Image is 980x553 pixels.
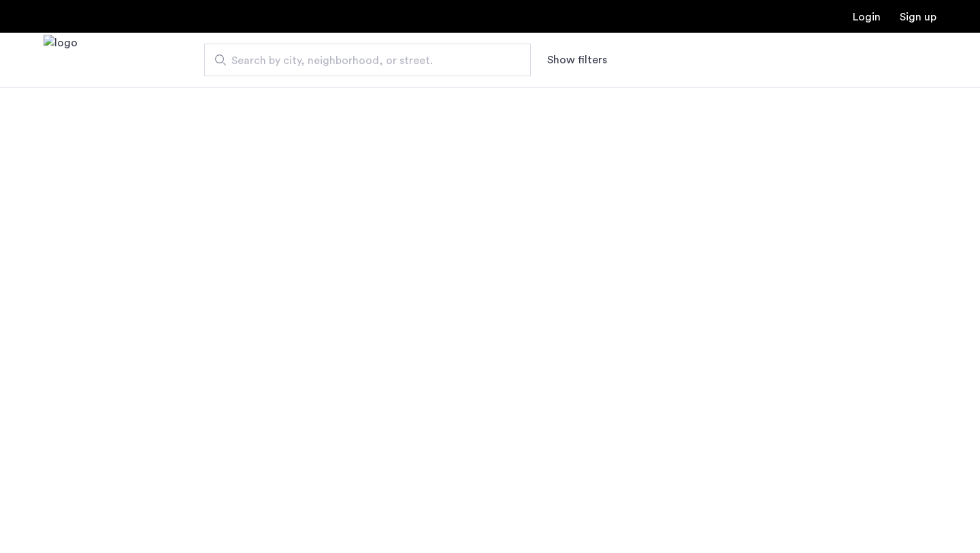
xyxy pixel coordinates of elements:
img: logo [44,35,78,86]
a: Login [853,12,881,22]
span: Search by city, neighborhood, or street. [231,52,493,69]
button: Show or hide filters [547,52,607,68]
a: Cazamio Logo [44,35,78,86]
a: Registration [900,12,936,22]
input: Apartment Search [204,44,531,76]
